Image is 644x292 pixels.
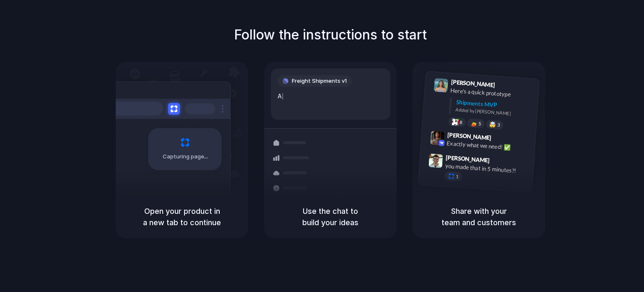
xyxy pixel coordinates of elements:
span: [PERSON_NAME] [446,153,490,165]
div: 🤯 [489,121,496,128]
div: Exactly what we need! ✅ [447,139,530,153]
div: Added by [PERSON_NAME] [455,106,532,118]
h5: Share with your team and customers [423,205,535,228]
h5: Use the chat to build your ideas [274,205,387,228]
div: Here's a quick prototype [450,86,534,100]
span: 9:47 AM [492,157,509,167]
span: [PERSON_NAME] [447,130,491,142]
span: 1 [456,174,459,179]
span: 9:41 AM [498,81,515,91]
span: | [282,93,284,100]
span: 9:42 AM [494,134,511,144]
span: 8 [460,120,462,124]
span: 5 [478,121,481,126]
div: Shipments MVP [456,97,533,111]
h5: Open your product in a new tab to continue [126,205,238,228]
span: Freight Shipments v1 [292,77,347,85]
div: you made that in 5 minutes?! [445,161,529,176]
h1: Follow the instructions to start [234,25,427,45]
div: A [278,92,384,101]
span: 3 [497,123,500,127]
span: Capturing page [163,153,209,161]
span: [PERSON_NAME] [451,77,495,89]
